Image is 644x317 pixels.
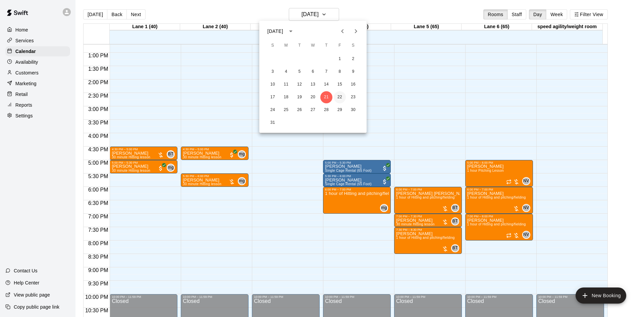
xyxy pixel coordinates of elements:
button: 12 [293,78,306,91]
button: calendar view is open, switch to year view [285,25,297,37]
span: Saturday [347,39,359,52]
button: 6 [307,66,319,78]
button: 22 [334,91,346,103]
button: 2 [347,53,359,65]
button: 14 [320,78,332,91]
button: 30 [347,104,359,116]
button: 23 [347,91,359,103]
button: 27 [307,104,319,116]
span: Friday [334,39,346,52]
button: 31 [267,117,279,129]
span: Monday [280,39,292,52]
button: 25 [280,104,292,116]
button: 15 [334,78,346,91]
button: 18 [280,91,292,103]
button: 8 [334,66,346,78]
button: 11 [280,78,292,91]
button: 3 [267,66,279,78]
button: 17 [267,91,279,103]
span: Wednesday [307,39,319,52]
button: 28 [320,104,332,116]
button: 10 [267,78,279,91]
button: 5 [293,66,306,78]
button: 4 [280,66,292,78]
span: Tuesday [293,39,306,52]
button: 21 [320,91,332,103]
span: Thursday [320,39,332,52]
button: 20 [307,91,319,103]
button: 24 [267,104,279,116]
span: Sunday [267,39,279,52]
button: 13 [307,78,319,91]
button: 29 [334,104,346,116]
div: [DATE] [267,28,283,35]
button: 19 [293,91,306,103]
button: Previous month [336,24,349,38]
button: 1 [334,53,346,65]
button: Next month [349,24,363,38]
button: 9 [347,66,359,78]
button: 26 [293,104,306,116]
button: 16 [347,78,359,91]
button: 7 [320,66,332,78]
